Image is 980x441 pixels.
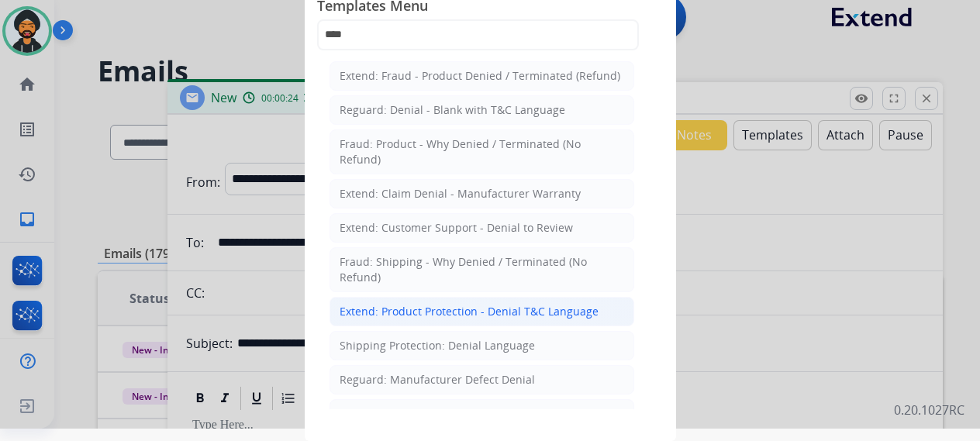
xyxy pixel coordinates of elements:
div: Shipping Protection: Denial Language [340,338,535,353]
div: Extend: Claim Denial - Manufacturer Warranty [340,186,581,202]
div: Reguard: Manufacturer Defect Denial [340,372,535,388]
div: Extend: Product Protection - Denial T&C Language [340,304,599,319]
div: Extend: Fraud - Product Denied / Terminated (Refund) [340,68,620,84]
div: Reguard: Denial - Blank with T&C Language [340,102,565,118]
div: Fraud: Product - Why Denied / Terminated (No Refund) [340,136,624,167]
div: Reguard: Fraud Denials & Contract Terminations [340,406,592,422]
div: Fraud: Shipping - Why Denied / Terminated (No Refund) [340,254,624,285]
div: Extend: Customer Support - Denial to Review [340,220,573,236]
